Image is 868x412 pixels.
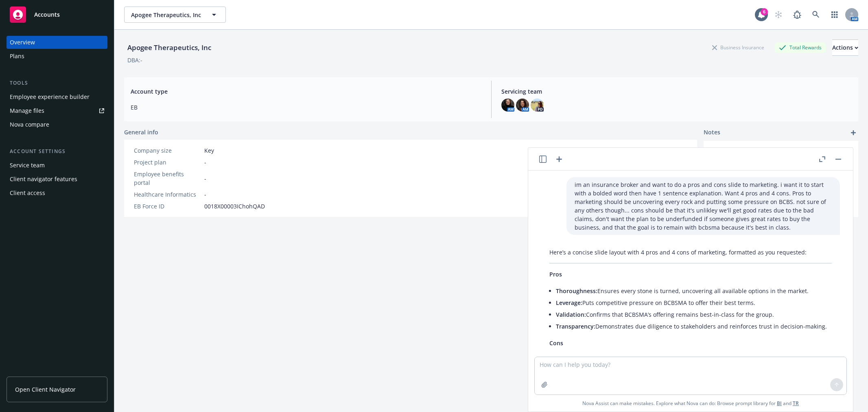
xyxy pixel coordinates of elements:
[15,385,76,394] span: Open Client Navigator
[7,186,107,199] a: Client access
[549,270,562,278] span: Pros
[775,42,826,53] div: Total Rewards
[7,118,107,131] a: Nova compare
[134,146,201,155] div: Company size
[124,7,226,23] button: Apogee Therapeutics, Inc
[204,190,206,199] span: -
[127,56,142,64] div: DBA: -
[556,285,832,297] li: Ensures every stone is turned, uncovering all available options in the market.
[134,202,201,210] div: EB Force ID
[501,99,514,112] img: photo
[7,159,107,172] a: Service team
[10,36,35,49] div: Overview
[7,36,107,49] a: Overview
[10,104,44,117] div: Manage files
[549,248,832,256] p: Here’s a concise slide layout with 4 pros and 4 cons of marketing, formatted as you requested:
[7,50,107,63] a: Plans
[134,190,201,199] div: Healthcare Informatics
[556,320,832,332] li: Demonstrates due diligence to stakeholders and reinforces trust in decision-making.
[808,7,824,23] a: Search
[832,39,858,56] button: Actions
[556,299,582,307] span: Leverage:
[770,7,787,23] a: Start snowing
[124,42,214,53] div: Apogee Therapeutics, Inc
[204,146,214,155] span: Key
[826,7,843,23] a: Switch app
[131,87,481,96] span: Account type
[556,311,586,318] span: Validation:
[131,103,481,112] span: EB
[7,104,107,117] a: Manage files
[501,87,852,96] span: Servicing team
[204,158,206,167] span: -
[10,118,49,131] div: Nova compare
[204,202,265,210] span: 0018X00003IChohQAD
[134,158,201,167] div: Project plan
[10,50,24,63] div: Plans
[556,354,832,374] li: Competitive quotes may not be attractive due to the group’s challenging claims experience.
[7,90,107,103] a: Employee experience builder
[34,11,60,18] span: Accounts
[848,128,858,138] a: add
[531,99,544,112] img: photo
[204,174,206,183] span: -
[777,400,782,407] a: BI
[124,128,158,136] span: General info
[10,159,45,172] div: Service team
[708,42,768,53] div: Business Insurance
[516,99,529,112] img: photo
[556,322,595,330] span: Transparency:
[704,128,720,138] span: Notes
[531,395,850,412] span: Nova Assist can make mistakes. Explore what Nova can do: Browse prompt library for and
[7,79,107,87] div: Tools
[793,400,799,407] a: TR
[556,297,832,309] li: Puts competitive pressure on BCBSMA to offer their best terms.
[832,40,858,55] div: Actions
[575,180,832,232] p: im an insurance broker and want to do a pros and cons slide to marketing. i want it to start with...
[10,173,77,186] div: Client navigator features
[131,11,201,19] span: Apogee Therapeutics, Inc
[556,309,832,320] li: Confirms that BCBSMA’s offering remains best-in-class for the group.
[7,173,107,186] a: Client navigator features
[10,90,90,103] div: Employee experience builder
[7,3,107,26] a: Accounts
[134,170,201,187] div: Employee benefits portal
[789,7,805,23] a: Report a Bug
[7,147,107,156] div: Account settings
[549,339,563,347] span: Cons
[556,356,608,364] span: Unfavorable Rates:
[556,287,597,295] span: Thoroughness:
[761,8,768,15] div: 6
[10,186,45,199] div: Client access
